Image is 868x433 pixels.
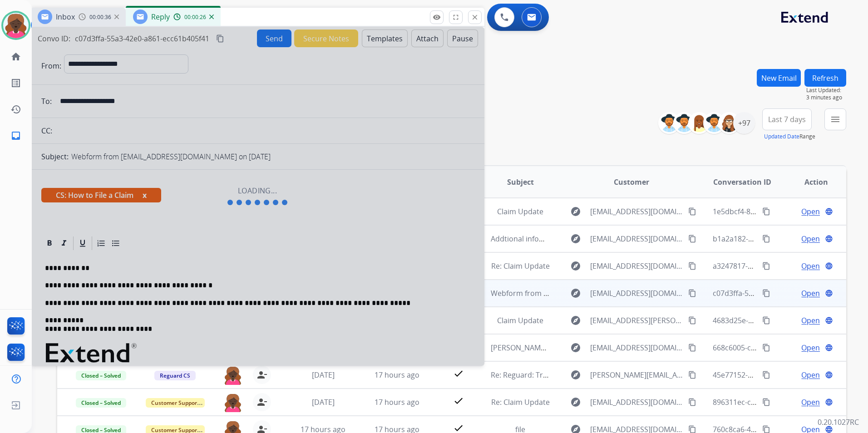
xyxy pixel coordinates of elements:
mat-icon: content_copy [688,398,696,406]
mat-icon: explore [570,261,581,271]
span: Inbox [56,12,75,22]
mat-icon: menu [830,114,841,125]
mat-icon: content_copy [762,344,770,352]
span: 1e5dbcf4-8273-4bb6-bc5e-63bfdb1f8dc1 [713,207,850,216]
span: [PERSON_NAME][EMAIL_ADDRESS][PERSON_NAME][DOMAIN_NAME] [590,369,683,380]
mat-icon: explore [570,206,581,217]
mat-icon: content_copy [688,289,696,297]
span: Re: Reguard: Tremendous Fulfillment [491,370,617,380]
mat-icon: fullscreen [452,13,460,21]
span: 3 minutes ago [806,94,846,101]
mat-icon: content_copy [762,371,770,379]
mat-icon: content_copy [688,371,696,379]
span: Open [801,206,820,217]
button: Updated Date [764,133,799,140]
mat-icon: history [10,104,21,115]
span: [EMAIL_ADDRESS][DOMAIN_NAME] [590,206,683,217]
button: New Email [757,69,801,87]
mat-icon: content_copy [762,235,770,243]
span: c07d3ffa-55a3-42e0-a861-ecc61b405f41 [713,288,847,298]
mat-icon: explore [570,315,581,326]
span: 00:00:26 [184,14,206,21]
mat-icon: content_copy [762,262,770,270]
mat-icon: explore [570,233,581,244]
mat-icon: content_copy [688,207,696,216]
mat-icon: person_remove [256,397,267,408]
span: 896311ec-cc41-4734-be21-6345efd8ca17 [713,397,850,407]
span: Webform from [EMAIL_ADDRESS][DOMAIN_NAME] on [DATE] [491,288,696,298]
span: 17 hours ago [375,397,419,407]
span: Open [801,233,820,244]
span: [DATE] [312,370,335,380]
mat-icon: language [825,371,833,379]
p: 0.20.1027RC [818,417,859,428]
span: Open [801,342,820,353]
span: [EMAIL_ADDRESS][DOMAIN_NAME] [590,397,683,408]
mat-icon: close [471,13,479,21]
div: +97 [733,112,755,134]
span: 4683d25e-4080-4fa3-ad79-8175e22716be [713,315,852,325]
span: Open [801,261,820,271]
mat-icon: inbox [10,130,21,141]
span: [EMAIL_ADDRESS][DOMAIN_NAME] [590,288,683,299]
img: avatar [3,13,29,38]
span: Addtional infomation needed [491,234,591,244]
mat-icon: language [825,344,833,352]
mat-icon: check [453,395,464,406]
mat-icon: content_copy [762,207,770,216]
mat-icon: language [825,235,833,243]
span: Reply [151,12,170,22]
mat-icon: content_copy [688,262,696,270]
span: Claim Update [497,315,543,325]
span: [EMAIL_ADDRESS][PERSON_NAME][PERSON_NAME][DOMAIN_NAME] [590,315,683,326]
mat-icon: explore [570,288,581,299]
span: Customer [614,177,649,187]
mat-icon: list_alt [10,78,21,89]
span: 45e77152-47d4-4115-8938-4f309ead9141 [713,370,852,380]
span: Claim Update [497,207,543,216]
mat-icon: remove_red_eye [433,13,441,21]
mat-icon: content_copy [688,344,696,352]
span: [PERSON_NAME] claim [491,343,567,353]
span: [EMAIL_ADDRESS][DOMAIN_NAME] [590,261,683,271]
span: Open [801,288,820,299]
span: b1a2a182-87ca-46d7-80b9-d1d102288197 [713,234,854,244]
mat-icon: language [825,398,833,406]
span: Last Updated: [806,87,846,94]
span: 17 hours ago [375,370,419,380]
span: 00:00:36 [89,14,111,21]
mat-icon: language [825,262,833,270]
span: 668c6005-c2b5-4e76-a6a9-ae7a2e17f01a [713,343,850,353]
span: Open [801,369,820,380]
span: Re: Claim Update [491,261,550,271]
span: Open [801,315,820,326]
span: a3247817-1511-4e55-8b1a-d5341f58c150 [713,261,851,271]
mat-icon: content_copy [688,235,696,243]
mat-icon: language [825,289,833,297]
span: Customer Support [146,398,205,408]
span: Closed – Solved [76,371,126,380]
mat-icon: explore [570,369,581,380]
mat-icon: content_copy [762,398,770,406]
mat-icon: content_copy [762,289,770,297]
mat-icon: explore [570,342,581,353]
mat-icon: language [825,316,833,325]
mat-icon: person_remove [256,369,267,380]
mat-icon: content_copy [688,316,696,325]
mat-icon: language [825,207,833,216]
span: Range [764,133,815,140]
span: [EMAIL_ADDRESS][DOMAIN_NAME] [590,233,683,244]
button: Refresh [804,69,846,87]
th: Action [772,166,846,198]
mat-icon: check [453,368,464,379]
span: Last 7 days [768,118,806,121]
img: agent-avatar [224,366,242,385]
mat-icon: explore [570,397,581,408]
img: agent-avatar [224,393,242,412]
span: Conversation ID [713,177,771,187]
span: Reguard CS [154,371,196,380]
span: [DATE] [312,397,335,407]
mat-icon: content_copy [762,316,770,325]
button: Last 7 days [762,108,812,130]
span: Closed – Solved [76,398,126,408]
